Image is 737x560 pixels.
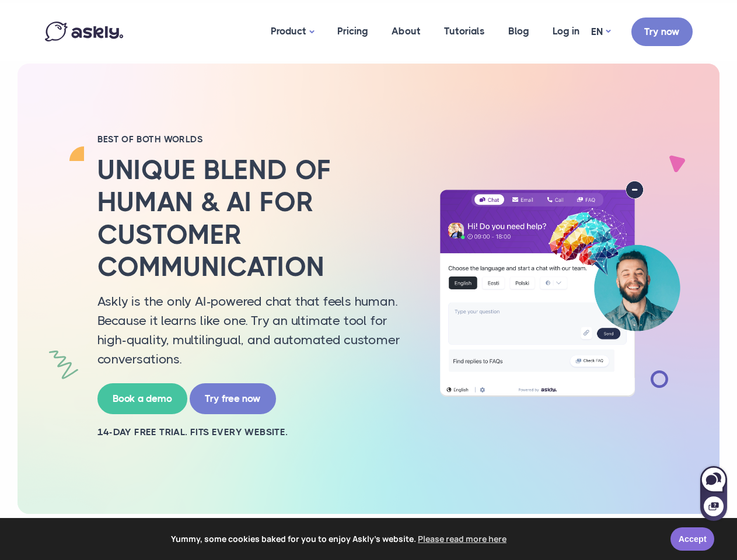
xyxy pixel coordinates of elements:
[541,3,591,60] a: Log in
[97,134,413,145] h2: BEST OF BOTH WORLDS
[416,530,508,548] a: learn more about cookies
[326,3,380,60] a: Pricing
[97,426,413,439] h2: 14-day free trial. Fits every website.
[45,22,123,41] img: Askly
[432,3,497,60] a: Tutorials
[591,23,610,40] a: EN
[97,154,413,283] h2: Unique blend of human & AI for customer communication
[699,464,728,522] iframe: Askly chat
[259,3,326,61] a: Product
[97,383,187,414] a: Book a demo
[17,530,662,548] span: Yummy, some cookies baked for you to enjoy Askly's website.
[670,527,714,551] a: Accept
[631,17,693,46] a: Try now
[380,3,432,60] a: About
[97,292,413,369] p: Askly is the only AI-powered chat that feels human. Because it learns like one. Try an ultimate t...
[190,383,276,414] a: Try free now
[430,181,690,396] img: AI multilingual chat
[497,3,541,60] a: Blog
